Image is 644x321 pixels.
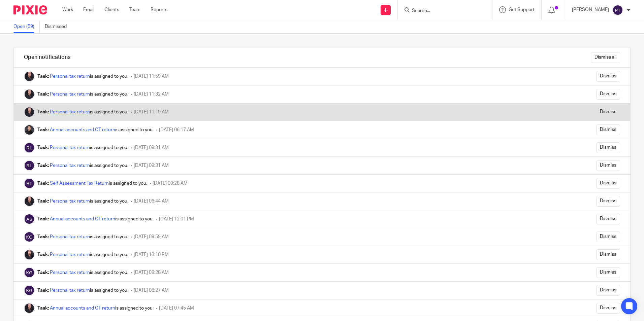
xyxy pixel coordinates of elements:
[83,6,94,13] a: Email
[159,306,194,311] span: [DATE] 07:45 AM
[596,249,620,260] input: Dismiss
[37,163,49,168] b: Task:
[159,128,194,132] span: [DATE] 06:17 AM
[596,124,620,135] input: Dismiss
[37,198,128,205] div: is assigned to you.
[134,74,169,79] span: [DATE] 11:59 AM
[591,52,620,63] input: Dismiss all
[596,89,620,100] input: Dismiss
[37,110,49,114] b: Task:
[50,110,90,114] a: Personal tax return
[37,162,128,169] div: is assigned to you.
[24,107,35,117] img: Christina Maharjan
[596,142,620,153] input: Dismiss
[596,303,620,314] input: Dismiss
[24,214,35,224] img: Alina Shrestha
[24,231,35,242] img: Keshav Gautam
[134,199,169,204] span: [DATE] 06:44 AM
[37,181,49,186] b: Task:
[13,20,40,33] a: Open (59)
[134,288,169,293] span: [DATE] 08:27 AM
[37,73,128,80] div: is assigned to you.
[134,252,169,257] span: [DATE] 13:10 PM
[37,127,154,133] div: is assigned to you.
[24,303,35,314] img: Christina Maharjan
[24,285,35,296] img: Keshav Gautam
[129,6,140,13] a: Team
[596,214,620,224] input: Dismiss
[24,89,35,100] img: Christina Maharjan
[45,20,72,33] a: Dismissed
[37,109,128,115] div: is assigned to you.
[37,288,49,293] b: Task:
[134,163,169,168] span: [DATE] 09:31 AM
[596,71,620,82] input: Dismiss
[596,267,620,278] input: Dismiss
[37,91,128,98] div: is assigned to you.
[37,145,49,150] b: Task:
[24,249,35,260] img: Christina Maharjan
[596,107,620,117] input: Dismiss
[50,92,90,97] a: Personal tax return
[50,199,90,204] a: Personal tax return
[572,6,609,13] p: [PERSON_NAME]
[37,92,49,97] b: Task:
[596,160,620,171] input: Dismiss
[37,180,147,187] div: is assigned to you.
[153,181,188,186] span: [DATE] 09:28 AM
[612,5,623,15] img: svg%3E
[24,124,35,135] img: Raman Bogati
[134,92,169,97] span: [DATE] 11:32 AM
[37,128,49,132] b: Task:
[24,160,35,171] img: Ridam Lakhotia
[596,231,620,242] input: Dismiss
[50,235,90,239] a: Personal tax return
[596,285,620,296] input: Dismiss
[50,145,90,150] a: Personal tax return
[37,270,49,275] b: Task:
[134,270,169,275] span: [DATE] 08:28 AM
[24,142,35,153] img: Ridam Lakhotia
[411,8,472,14] input: Search
[37,217,49,221] b: Task:
[37,269,128,276] div: is assigned to you.
[50,252,90,257] a: Personal tax return
[37,199,49,204] b: Task:
[37,287,128,294] div: is assigned to you.
[159,217,194,221] span: [DATE] 12:01 PM
[50,163,90,168] a: Personal tax return
[50,288,90,293] a: Personal tax return
[37,216,154,222] div: is assigned to you.
[596,196,620,207] input: Dismiss
[37,144,128,151] div: is assigned to you.
[134,145,169,150] span: [DATE] 09:31 AM
[24,196,35,207] img: Christina Maharjan
[50,217,115,221] a: Annual accounts and CT return
[37,252,49,257] b: Task:
[509,7,535,12] span: Get Support
[50,181,109,186] a: Self Assessment Tax Return
[134,235,169,239] span: [DATE] 09:59 AM
[24,267,35,278] img: Keshav Gautam
[37,234,128,240] div: is assigned to you.
[37,306,49,311] b: Task:
[37,74,49,79] b: Task:
[24,71,35,82] img: Christina Maharjan
[104,6,119,13] a: Clients
[13,5,47,14] img: Pixie
[596,178,620,189] input: Dismiss
[50,306,115,311] a: Annual accounts and CT return
[50,270,90,275] a: Personal tax return
[50,128,115,132] a: Annual accounts and CT return
[37,305,154,312] div: is assigned to you.
[37,251,128,258] div: is assigned to you.
[134,110,169,114] span: [DATE] 11:19 AM
[151,6,167,13] a: Reports
[37,235,49,239] b: Task:
[24,54,70,61] h1: Open notifications
[24,178,35,189] img: Ridam Lakhotia
[62,6,73,13] a: Work
[50,74,90,79] a: Personal tax return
